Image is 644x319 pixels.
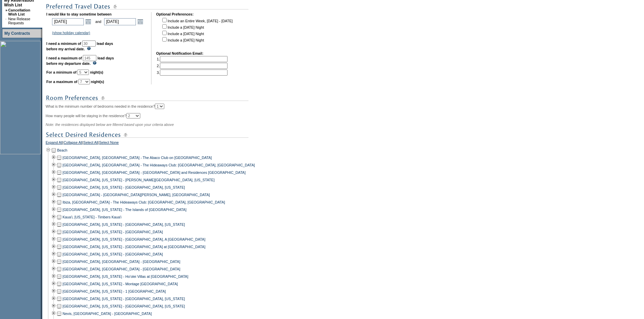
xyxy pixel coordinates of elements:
[46,56,114,65] b: lead days before my departure date.
[93,61,97,65] img: questionMark_lightBlue.gif
[63,163,255,167] a: [GEOGRAPHIC_DATA], [GEOGRAPHIC_DATA] - The Hideaways Club: [GEOGRAPHIC_DATA], [GEOGRAPHIC_DATA]
[46,123,174,127] span: Note: the residences displayed below are filtered based upon your criteria above
[63,230,163,234] a: [GEOGRAPHIC_DATA], [US_STATE] - [GEOGRAPHIC_DATA]
[84,140,98,147] a: Select All
[46,140,260,147] div: | | |
[63,304,185,308] a: [GEOGRAPHIC_DATA], [US_STATE] - [GEOGRAPHIC_DATA], [US_STATE]
[91,80,104,84] b: night(s)
[157,56,228,62] td: 1.
[63,200,225,204] a: Ibiza, [GEOGRAPHIC_DATA] - The Hideaways Club: [GEOGRAPHIC_DATA], [GEOGRAPHIC_DATA]
[99,140,119,147] a: Select None
[4,31,30,36] a: My Contracts
[63,156,212,160] a: [GEOGRAPHIC_DATA], [GEOGRAPHIC_DATA] - The Abaco Club on [GEOGRAPHIC_DATA]
[8,8,30,16] a: Cancellation Wish List
[63,252,163,256] a: [GEOGRAPHIC_DATA], [US_STATE] - [GEOGRAPHIC_DATA]
[63,260,180,264] a: [GEOGRAPHIC_DATA], [GEOGRAPHIC_DATA] - [GEOGRAPHIC_DATA]
[63,185,185,189] a: [GEOGRAPHIC_DATA], [US_STATE] - [GEOGRAPHIC_DATA], [US_STATE]
[8,17,30,25] a: New Release Requests
[157,70,228,76] td: 3.
[137,18,144,25] a: Open the calendar popup.
[63,297,185,301] a: [GEOGRAPHIC_DATA], [US_STATE] - [GEOGRAPHIC_DATA], [US_STATE]
[63,267,180,271] a: [GEOGRAPHIC_DATA], [GEOGRAPHIC_DATA] - [GEOGRAPHIC_DATA]
[5,17,7,25] td: ·
[46,42,113,51] b: lead days before my arrival date.
[63,178,215,182] a: [GEOGRAPHIC_DATA], [US_STATE] - [PERSON_NAME][GEOGRAPHIC_DATA], [US_STATE]
[161,17,233,47] td: Include an Entire Week, [DATE] - [DATE] Include a [DATE] Night Include a [DATE] Night Include a [...
[46,70,76,74] b: For a minimum of
[46,140,63,147] a: Expand All
[63,245,205,249] a: [GEOGRAPHIC_DATA], [US_STATE] - [GEOGRAPHIC_DATA] at [GEOGRAPHIC_DATA]
[46,12,112,16] b: I would like to stay sometime between
[63,193,210,197] a: [GEOGRAPHIC_DATA] - [GEOGRAPHIC_DATA][PERSON_NAME], [GEOGRAPHIC_DATA]
[87,47,91,50] img: questionMark_lightBlue.gif
[63,208,186,212] a: [GEOGRAPHIC_DATA], [US_STATE] - The Islands of [GEOGRAPHIC_DATA]
[85,18,92,25] a: Open the calendar popup.
[5,8,7,12] b: »
[63,274,188,278] a: [GEOGRAPHIC_DATA], [US_STATE] - Ho'olei Villas at [GEOGRAPHIC_DATA]
[63,282,178,286] a: [GEOGRAPHIC_DATA], [US_STATE] - Montage [GEOGRAPHIC_DATA]
[90,70,103,74] b: night(s)
[157,63,228,69] td: 2.
[63,237,205,241] a: [GEOGRAPHIC_DATA], [US_STATE] - [GEOGRAPHIC_DATA], A [GEOGRAPHIC_DATA]
[63,222,185,227] a: [GEOGRAPHIC_DATA], [US_STATE] - [GEOGRAPHIC_DATA], [US_STATE]
[46,80,77,84] b: For a maximum of
[156,12,194,16] b: Optional Preferences:
[52,18,84,25] input: Date format: M/D/Y. Shortcut keys: [T] for Today. [UP] or [.] for Next Day. [DOWN] or [,] for Pre...
[46,56,82,60] b: I need a maximum of
[104,18,136,25] input: Date format: M/D/Y. Shortcut keys: [T] for Today. [UP] or [.] for Next Day. [DOWN] or [,] for Pre...
[63,170,245,175] a: [GEOGRAPHIC_DATA], [GEOGRAPHIC_DATA] - [GEOGRAPHIC_DATA] and Residences [GEOGRAPHIC_DATA]
[64,140,82,147] a: Collapse All
[57,148,67,152] a: Beach
[63,289,166,293] a: [GEOGRAPHIC_DATA], [US_STATE] - 1 [GEOGRAPHIC_DATA]
[46,42,81,46] b: I need a minimum of
[63,312,152,316] a: Nevis, [GEOGRAPHIC_DATA] - [GEOGRAPHIC_DATA]
[46,94,248,102] img: subTtlRoomPreferences.gif
[52,31,90,35] a: (show holiday calendar)
[63,215,121,219] a: Kaua'i, [US_STATE] - Timbers Kaua'i
[94,17,102,26] td: and
[156,51,204,55] b: Optional Notification Email:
